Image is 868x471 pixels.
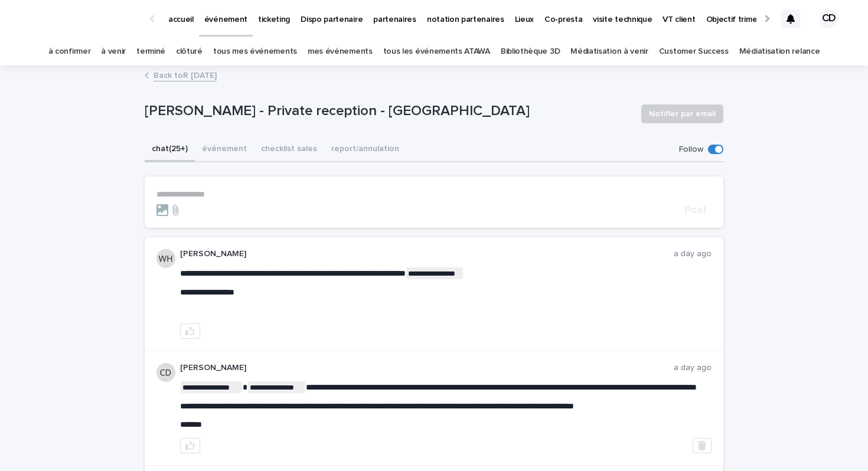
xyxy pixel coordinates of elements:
[254,138,324,162] button: checklist sales
[679,145,703,155] p: Follow
[176,38,203,66] a: clôturé
[145,103,632,120] p: ⁠[PERSON_NAME] - Private reception - [GEOGRAPHIC_DATA]
[324,138,406,162] button: report/annulation
[180,438,200,453] button: like this post
[693,438,712,453] button: Delete post
[659,38,729,66] a: Customer Success
[674,249,712,259] p: a day ago
[308,38,373,66] a: mes événements
[501,38,560,66] a: Bibliothèque 3D
[154,68,217,81] a: Back toR [DATE]
[649,108,716,120] span: Notifier par email
[570,38,648,66] a: Médiatisation à venir
[684,205,707,215] span: Post
[680,205,712,215] button: Post
[145,138,195,162] button: chat (25+)
[101,38,126,66] a: à venir
[383,38,490,66] a: tous les événements ATAWA
[180,323,200,339] button: like this post
[641,104,723,123] button: Notifier par email
[136,38,165,66] a: terminé
[24,7,138,31] img: Ls34BcGeRexTGTNfXpUC
[180,249,674,259] p: [PERSON_NAME]
[213,38,297,66] a: tous mes événements
[195,138,254,162] button: événement
[180,363,674,373] p: [PERSON_NAME]
[48,38,91,66] a: à confirmer
[674,363,712,373] p: a day ago
[820,9,838,28] div: CD
[739,38,820,66] a: Médiatisation relance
